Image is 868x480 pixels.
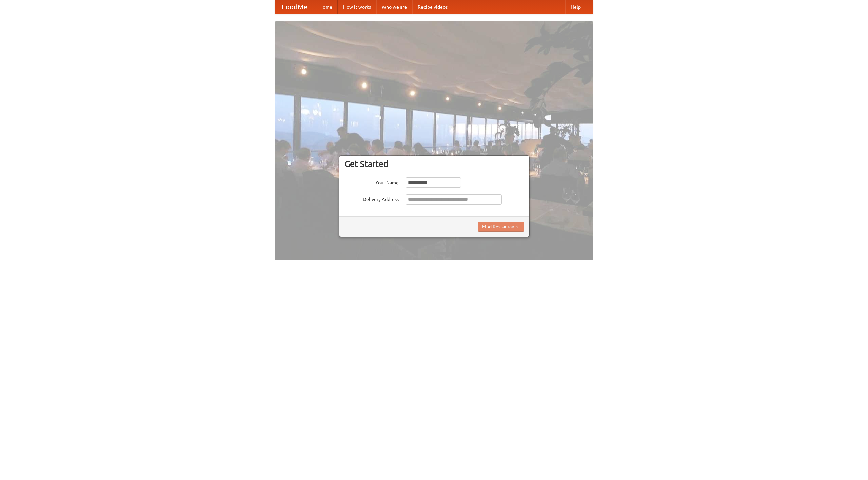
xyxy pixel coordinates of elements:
a: Help [565,0,586,14]
h3: Get Started [344,159,524,169]
a: Home [314,0,338,14]
a: FoodMe [275,0,314,14]
label: Your Name [344,177,399,186]
button: Find Restaurants! [478,222,524,232]
a: Who we are [376,0,412,14]
a: Recipe videos [412,0,453,14]
label: Delivery Address [344,194,399,203]
a: How it works [338,0,376,14]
